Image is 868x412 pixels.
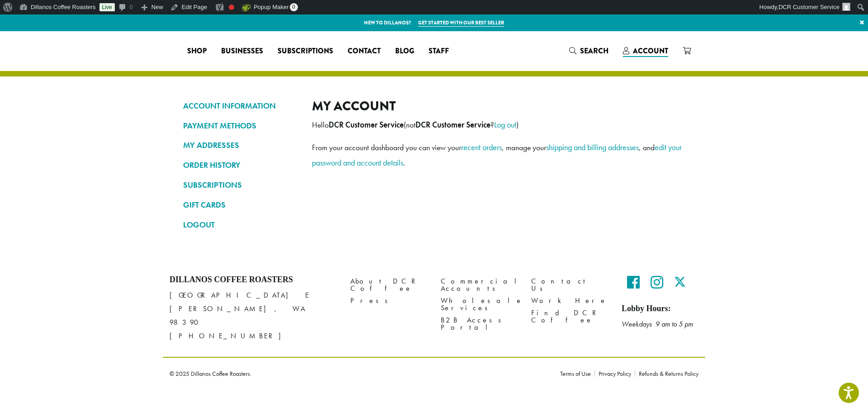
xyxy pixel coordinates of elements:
[290,3,298,11] span: 0
[415,120,491,130] strong: DCR Customer Service
[180,44,214,58] a: Shop
[421,44,456,58] a: Staff
[418,19,504,27] a: Get started with our best seller
[461,142,502,152] a: recent orders
[170,370,547,377] p: © 2025 Dillanos Coffee Roasters.
[99,3,115,11] a: Live
[633,46,668,56] span: Account
[778,4,840,10] span: DCR Customer Service
[183,157,298,173] a: ORDER HISTORY
[635,370,698,377] a: Refunds & Returns Policy
[183,177,298,193] a: SUBSCRIPTIONS
[531,295,608,307] a: Work Here
[183,98,298,114] a: ACCOUNT INFORMATION
[350,275,427,294] a: About DCR Coffee
[183,118,298,133] a: PAYMENT METHODS
[546,142,639,152] a: shipping and billing addresses
[395,46,414,57] span: Blog
[329,120,404,130] strong: DCR Customer Service
[429,46,449,57] span: Staff
[560,370,594,377] a: Terms of Use
[856,14,868,31] a: ×
[229,5,234,10] div: Focus keyphrase not set
[348,46,381,57] span: Contact
[170,275,337,285] h4: Dillanos Coffee Roasters
[183,197,298,213] a: GIFT CARDS
[312,98,685,114] h2: My account
[580,46,609,56] span: Search
[494,119,516,130] a: Log out
[183,137,298,153] a: MY ADDRESSES
[187,46,207,57] span: Shop
[441,314,518,334] a: B2B Access Portal
[312,140,685,170] p: From your account dashboard you can view your , manage your , and .
[278,46,333,57] span: Subscriptions
[350,295,427,307] a: Press
[531,307,608,327] a: Find DCR Coffee
[531,275,608,294] a: Contact Us
[312,117,685,133] p: Hello (not ? )
[622,319,693,329] em: Weekdays 9 am to 5 pm
[622,304,698,314] h5: Lobby Hours:
[183,217,298,232] a: LOGOUT
[183,98,298,240] nav: Account pages
[221,46,263,57] span: Businesses
[170,289,337,343] p: [GEOGRAPHIC_DATA] E [PERSON_NAME], WA 98390 [PHONE_NUMBER]
[594,370,635,377] a: Privacy Policy
[441,295,518,314] a: Wholesale Services
[562,43,616,58] a: Search
[441,275,518,294] a: Commercial Accounts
